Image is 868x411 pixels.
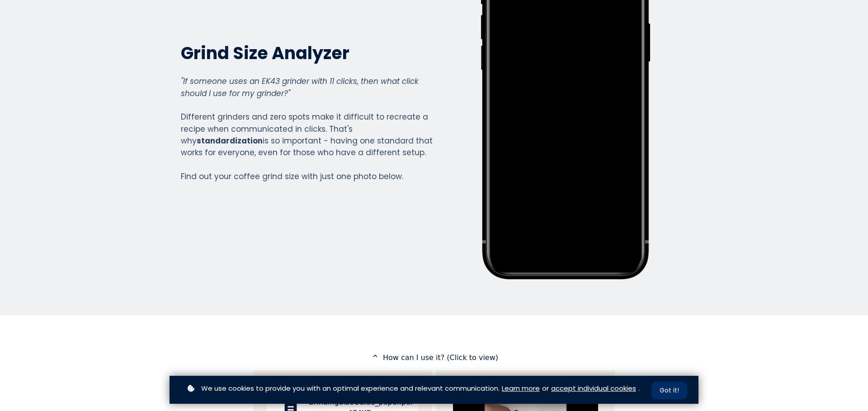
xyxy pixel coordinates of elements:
[197,135,263,146] strong: standardization
[370,352,381,360] mat-icon: expand_less
[551,383,636,393] a: accept individual cookies
[181,75,433,182] div: Different grinders and zero spots make it difficult to recreate a recipe when communicated in cli...
[502,383,540,393] a: Learn more
[201,383,500,393] span: We use cookies to provide you with an optimal experience and relevant communication.
[185,383,646,393] p: or .
[181,42,433,64] h2: Grind Size Analyzer
[253,352,615,363] p: How can I use it? (Click to view)
[651,382,687,399] button: Got it!
[181,76,419,98] em: "If someone uses an EK43 grinder with 11 clicks, then what click should I use for my grinder?"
